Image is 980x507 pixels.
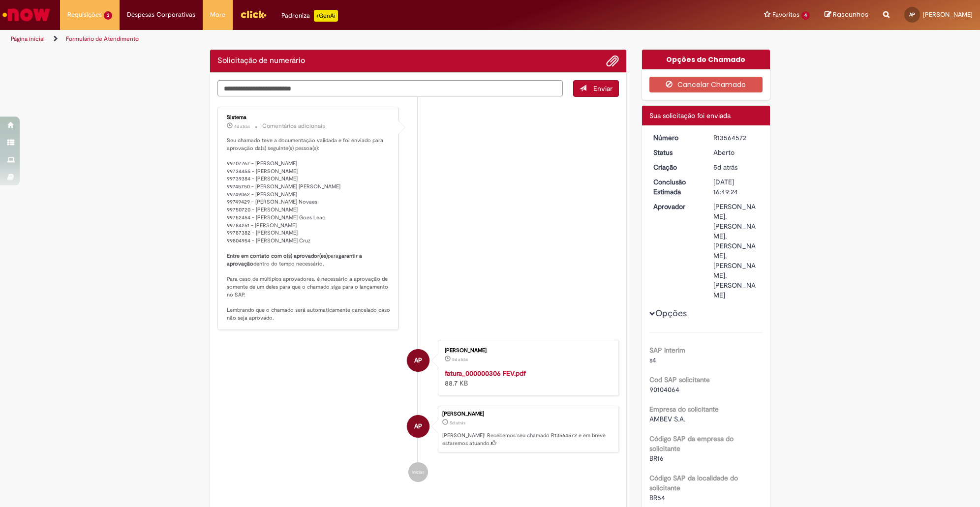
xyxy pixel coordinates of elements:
[646,177,706,197] dt: Conclusão Estimada
[713,163,737,172] span: 5d atrás
[407,349,429,372] div: Andrielly Risso Pereira
[314,10,338,22] p: +GenAi
[227,252,328,260] b: Entre em contato com o(s) aprovador(es)
[227,252,364,268] b: garantir a aprovação
[833,10,868,19] span: Rascunhos
[649,454,664,463] span: BR16
[7,30,646,48] ul: Trilhas de página
[646,148,706,157] dt: Status
[713,163,737,172] time: 24/09/2025 17:49:18
[66,35,139,43] a: Formulário de Atendimento
[909,11,915,18] span: AP
[262,122,325,130] small: Comentários adicionais
[1,5,52,25] img: ServiceNow
[649,434,734,453] b: Código SAP da empresa do solicitante
[217,57,305,65] h2: Solicitação de numerário Histórico de tíquete
[127,10,195,20] span: Despesas Corporativas
[217,97,619,492] ul: Histórico de tíquete
[649,77,763,92] button: Cancelar Chamado
[649,405,719,414] b: Empresa do solicitante
[234,123,250,129] span: 4d atrás
[217,80,563,97] textarea: Digite sua mensagem aqui...
[713,202,759,300] div: [PERSON_NAME], [PERSON_NAME], [PERSON_NAME], [PERSON_NAME], [PERSON_NAME]
[825,10,868,20] a: Rascunhos
[646,202,706,211] dt: Aprovador
[210,10,225,20] span: More
[649,346,685,355] b: SAP Interim
[593,84,612,93] span: Enviar
[442,411,613,417] div: [PERSON_NAME]
[649,415,685,423] span: AMBEV S.A.
[649,111,731,120] span: Sua solicitação foi enviada
[649,474,738,492] b: Código SAP da localidade do solicitante
[407,415,429,438] div: Andrielly Risso Pereira
[234,123,250,129] time: 25/09/2025 19:56:10
[649,493,665,502] span: BR54
[713,162,759,172] div: 24/09/2025 17:49:18
[452,357,468,362] time: 24/09/2025 17:48:14
[642,50,770,69] div: Opções do Chamado
[923,10,973,19] span: [PERSON_NAME]
[649,356,656,364] span: s4
[414,349,422,372] span: AP
[445,348,609,354] div: [PERSON_NAME]
[713,133,759,143] div: R13564572
[11,35,45,43] a: Página inicial
[713,148,759,157] div: Aberto
[772,10,799,20] span: Favoritos
[240,7,267,22] img: click_logo_yellow_360x200.png
[573,80,619,97] button: Enviar
[450,420,465,426] span: 5d atrás
[442,432,613,447] p: [PERSON_NAME]! Recebemos seu chamado R13564572 e em breve estaremos atuando.
[281,10,338,22] div: Padroniza
[227,115,391,120] div: Sistema
[445,368,609,388] div: 88.7 KB
[646,133,706,143] dt: Número
[445,369,526,378] a: fatura_000000306 FEV.pdf
[649,385,679,394] span: 90104064
[801,11,810,20] span: 4
[414,415,422,438] span: AP
[217,406,619,453] li: Andrielly Risso Pereira
[104,11,112,20] span: 3
[649,375,710,384] b: Cod SAP solicitante
[713,177,759,197] div: [DATE] 16:49:24
[646,162,706,172] dt: Criação
[67,10,102,20] span: Requisições
[452,357,468,362] span: 5d atrás
[227,137,391,322] p: Seu chamado teve a documentação validada e foi enviado para aprovação da(s) seguinte(s) pessoa(s)...
[450,420,465,426] time: 24/09/2025 17:49:18
[606,55,619,67] button: Adicionar anexos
